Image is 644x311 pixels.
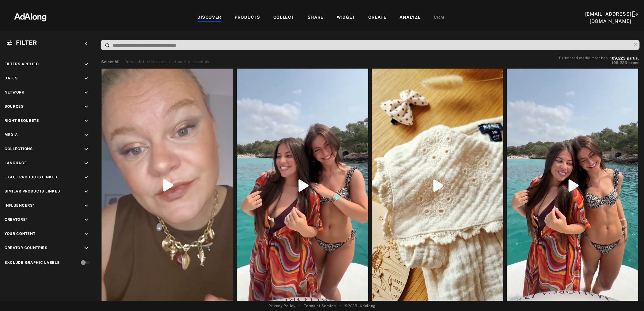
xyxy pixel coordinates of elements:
span: Filters applied [5,62,39,66]
i: keyboard_arrow_down [83,174,90,181]
span: 109,223 [612,60,627,65]
span: © 2025 - Adalong [345,303,375,309]
i: keyboard_arrow_down [83,217,90,223]
i: keyboard_arrow_left [83,41,90,47]
div: Exclude Graphic Labels [5,260,59,265]
i: keyboard_arrow_down [83,118,90,124]
span: Right Requests [5,119,39,123]
a: Terms of Service [304,303,336,309]
span: • [299,303,301,309]
div: SHARE [308,14,324,21]
div: CRM [434,14,444,21]
div: [EMAIL_ADDRESS][DOMAIN_NAME] [585,11,632,25]
div: ANALYZE [399,14,421,21]
div: Press shift+click to select multiple medias [124,59,209,65]
i: keyboard_arrow_down [83,89,90,96]
span: Creators* [5,217,28,222]
span: Similar Products Linked [5,189,60,193]
a: Privacy Policy [269,303,296,309]
button: Select All [101,59,120,65]
button: 109,223partial [610,57,639,60]
i: keyboard_arrow_down [83,103,90,110]
span: Creator Countries [5,246,47,250]
button: 109,223exact [559,60,639,66]
span: Exact Products Linked [5,175,57,179]
span: Language [5,161,27,165]
span: Influencers* [5,203,35,208]
span: Filter [16,39,37,46]
span: Your Content [5,232,35,236]
i: keyboard_arrow_down [83,231,90,237]
i: keyboard_arrow_down [83,245,90,251]
i: keyboard_arrow_down [83,160,90,167]
div: PRODUCTS [235,14,260,21]
span: Media [5,133,18,137]
i: keyboard_arrow_down [83,188,90,195]
div: COLLECT [273,14,294,21]
i: keyboard_arrow_down [83,132,90,138]
span: Sources [5,104,24,109]
span: Network [5,90,25,94]
span: • [340,303,341,309]
i: keyboard_arrow_down [83,146,90,152]
span: Dates [5,76,18,80]
span: Estimated media matches: [559,56,609,60]
div: WIDGET [337,14,355,21]
img: 63233d7d88ed69de3c212112c67096b6.png [4,8,57,26]
div: CREATE [368,14,386,21]
i: keyboard_arrow_down [83,75,90,82]
i: keyboard_arrow_down [83,202,90,209]
i: keyboard_arrow_down [83,61,90,68]
span: 109,223 [610,56,626,60]
span: Collections [5,147,33,151]
div: DISCOVER [197,14,221,21]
